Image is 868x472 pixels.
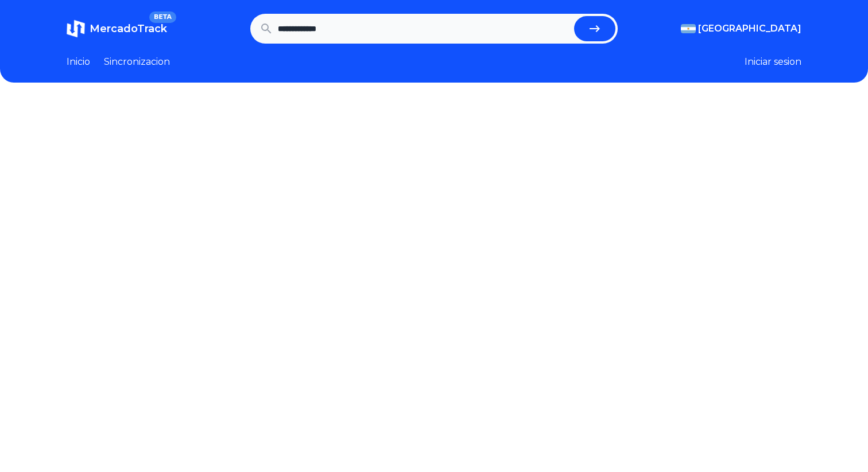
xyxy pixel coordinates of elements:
[698,22,801,36] span: [GEOGRAPHIC_DATA]
[67,19,85,38] img: MercadoTrack
[681,22,801,36] button: [GEOGRAPHIC_DATA]
[149,11,176,23] span: BETA
[104,55,170,69] a: Sincronizacion
[90,22,167,35] span: MercadoTrack
[67,55,90,69] a: Inicio
[67,19,167,38] a: MercadoTrackBETA
[681,24,696,33] img: Argentina
[745,55,801,69] button: Iniciar sesion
